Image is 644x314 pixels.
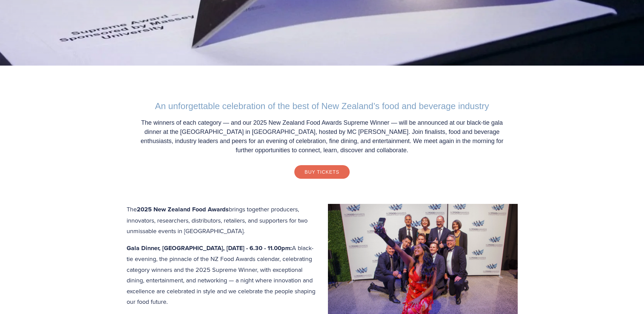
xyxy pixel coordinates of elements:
[127,244,292,252] strong: Gala Dinner, [GEOGRAPHIC_DATA], [DATE] - 6.30 - 11.00pm:
[127,243,518,307] p: A black-tie evening, the pinnacle of the NZ Food Awards calendar, celebrating category winners an...
[127,204,518,237] p: The brings together producers, innovators, researchers, distributors, retailers, and supporters f...
[133,118,511,155] p: The winners of each category — and our 2025 New Zealand Food Awards Supreme Winner — will be anno...
[133,101,511,111] h2: An unforgettable celebration of the best of New Zealand’s food and beverage industry
[137,205,229,214] strong: 2025 New Zealand Food Awards
[294,165,349,179] a: Buy Tickets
